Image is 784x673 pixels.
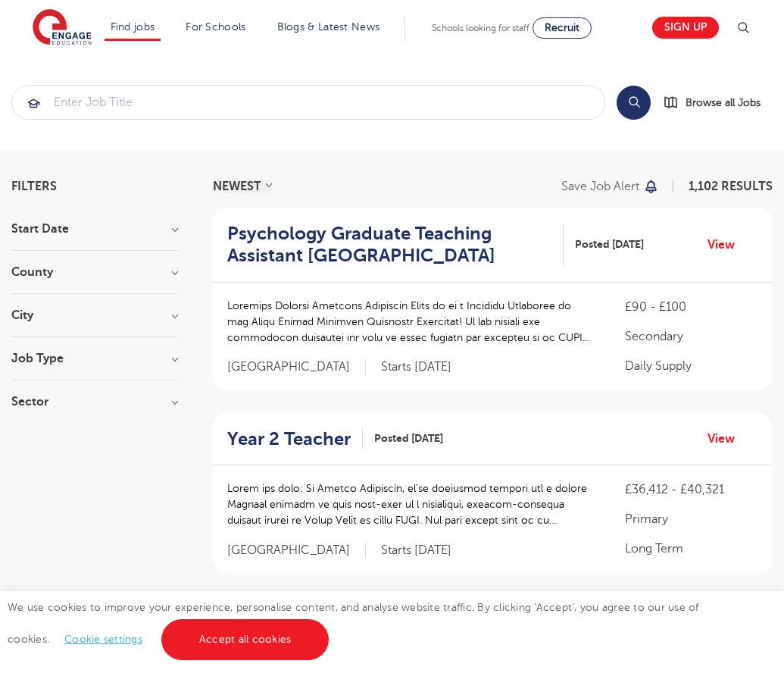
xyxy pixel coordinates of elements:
[227,428,363,450] a: Year 2 Teacher
[227,223,564,267] a: Psychology Graduate Teaching Assistant [GEOGRAPHIC_DATA]
[689,180,773,193] span: 1,102 RESULTS
[227,480,595,528] p: Lorem ips dolo: Si Ametco Adipiscin, el’se doeiusmod tempori utl e dolore Magnaal enimadm ve quis...
[8,602,699,645] span: We use cookies to improve your experience, personalise content, and analyse website traffic. By c...
[227,428,351,450] h2: Year 2 Teacher
[533,17,592,39] a: Recruit
[11,266,178,278] h3: County
[11,180,57,193] span: Filters
[64,634,142,645] a: Cookie settings
[111,21,155,33] a: Find jobs
[575,236,644,252] span: Posted [DATE]
[186,21,245,33] a: For Schools
[12,86,604,119] input: Submit
[432,23,529,33] span: Schools looking for staff
[663,94,773,111] a: Browse all Jobs
[617,86,651,120] button: Search
[11,309,178,321] h3: City
[561,180,639,193] p: Save job alert
[227,543,366,559] span: [GEOGRAPHIC_DATA]
[227,359,366,375] span: [GEOGRAPHIC_DATA]
[381,359,451,375] p: Starts [DATE]
[161,619,330,660] a: Accept all cookies
[686,94,761,111] span: Browse all Jobs
[707,429,746,449] a: View
[545,22,579,33] span: Recruit
[11,352,178,365] h3: Job Type
[11,223,178,235] h3: Start Date
[33,9,92,47] img: Engage Education
[707,235,746,255] a: View
[277,21,380,33] a: Blogs & Latest News
[11,85,605,120] div: Submit
[561,180,659,193] button: Save job alert
[227,223,551,267] h2: Psychology Graduate Teaching Assistant [GEOGRAPHIC_DATA]
[652,17,719,39] a: Sign up
[625,480,757,499] p: £36,412 - £40,321
[381,543,451,559] p: Starts [DATE]
[625,510,757,528] p: Primary
[227,298,595,346] p: Loremips Dolorsi Ametcons Adipiscin Elits do ei t Incididu Utlaboree do mag Aliqu Enimad Minimven...
[625,298,757,316] p: £90 - £100
[374,430,443,446] span: Posted [DATE]
[11,396,178,408] h3: Sector
[625,357,757,375] p: Daily Supply
[625,327,757,346] p: Secondary
[625,540,757,558] p: Long Term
